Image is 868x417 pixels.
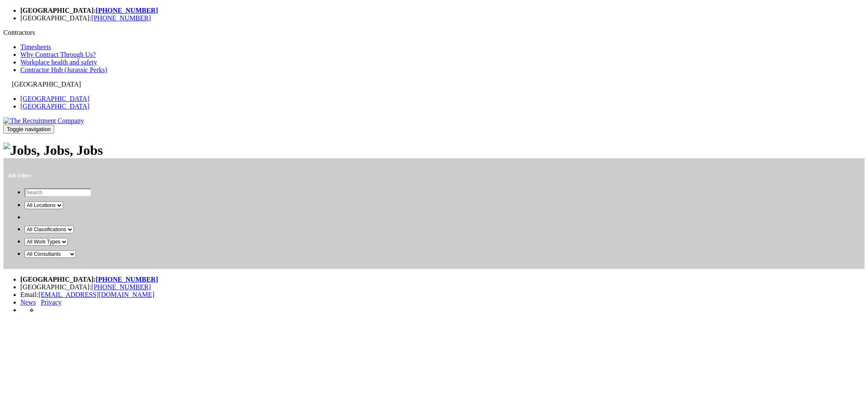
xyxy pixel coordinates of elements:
[20,7,865,14] li: [GEOGRAPHIC_DATA]:
[41,299,61,306] a: Privacy
[96,276,158,283] a: [PHONE_NUMBER]
[96,7,158,14] a: [PHONE_NUMBER]
[7,126,51,132] span: Toggle navigation
[3,95,107,110] ul: [GEOGRAPHIC_DATA]
[20,291,865,299] li: Email:
[20,66,107,73] a: Contractor Hub (Jurassic Perks)
[8,172,860,179] h5: Job Filter
[20,299,36,306] a: News
[25,188,91,197] input: Search
[39,291,155,298] a: [EMAIL_ADDRESS][DOMAIN_NAME]
[3,125,54,134] button: Toggle navigation
[92,283,151,291] a: [PHONE_NUMBER]
[20,43,51,50] a: Timesheets
[20,103,89,110] a: [GEOGRAPHIC_DATA]
[3,143,103,158] img: Jobs, Jobs, Jobs
[3,117,84,125] img: The Recruitment Company
[20,14,865,22] li: [GEOGRAPHIC_DATA]:
[3,43,107,74] ul: Contractors
[92,14,151,22] a: [PHONE_NUMBER]
[12,81,81,88] a: [GEOGRAPHIC_DATA]
[20,276,158,283] strong: [GEOGRAPHIC_DATA]:
[20,283,865,291] li: [GEOGRAPHIC_DATA]:
[20,59,97,66] a: Workplace health and safety
[20,95,89,102] a: [GEOGRAPHIC_DATA]
[3,29,35,36] a: Contractors
[20,51,96,58] a: Why Contract Through Us?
